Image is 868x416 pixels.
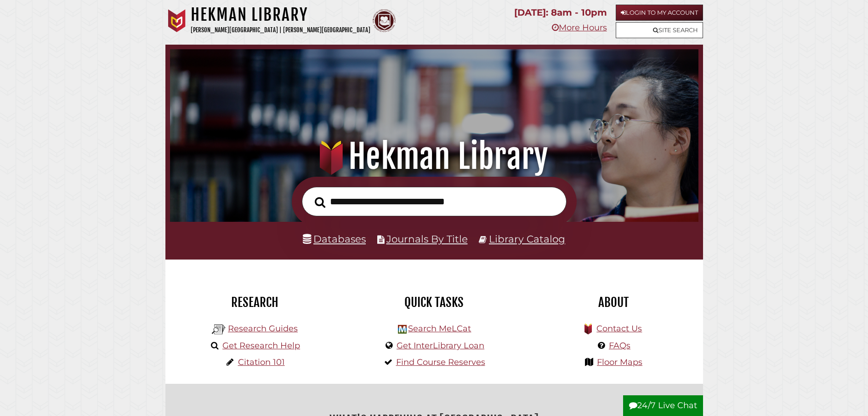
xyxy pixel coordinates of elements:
a: Journals By Title [386,233,468,245]
img: Hekman Library Logo [398,325,407,334]
img: Calvin University [165,9,188,32]
a: Research Guides [228,324,298,334]
h1: Hekman Library [191,5,370,25]
a: Find Course Reserves [396,357,485,367]
a: Get Research Help [222,341,300,351]
a: Contact Us [596,324,642,334]
a: Databases [303,233,366,245]
a: Get InterLibrary Loan [397,341,484,351]
a: Floor Maps [597,357,642,367]
button: Search [310,194,330,211]
h2: About [531,295,696,310]
a: Site Search [616,22,703,38]
a: Citation 101 [238,357,285,367]
img: Hekman Library Logo [212,323,226,336]
a: FAQs [609,341,630,351]
h2: Quick Tasks [352,295,517,310]
img: Calvin Theological Seminary [373,9,396,32]
h2: Research [172,295,338,310]
p: [PERSON_NAME][GEOGRAPHIC_DATA] | [PERSON_NAME][GEOGRAPHIC_DATA] [191,25,370,35]
h1: Hekman Library [183,136,685,177]
i: Search [315,196,325,208]
a: Login to My Account [616,5,703,21]
a: Search MeLCat [408,324,471,334]
a: More Hours [552,23,607,33]
p: [DATE]: 8am - 10pm [514,5,607,21]
a: Library Catalog [489,233,565,245]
